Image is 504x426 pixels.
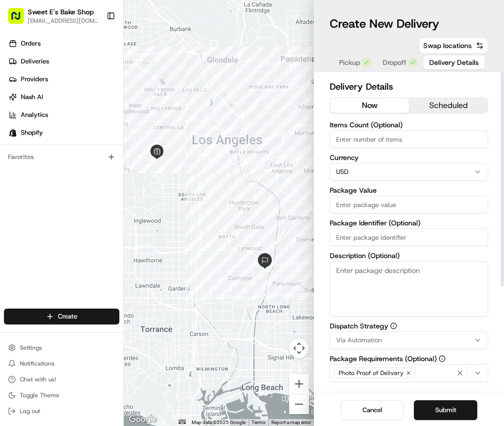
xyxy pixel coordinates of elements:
[10,40,180,55] p: Welcome 👋
[10,144,26,160] img: Joana Marie Avellanoza
[4,341,119,355] button: Settings
[409,98,488,113] button: scheduled
[4,36,123,52] a: Orders
[20,375,56,383] span: Chat with us!
[80,217,163,235] a: 💻API Documentation
[339,57,360,67] span: Pickup
[70,245,120,253] a: Powered byPylon
[10,10,30,30] img: Nash
[31,180,80,188] span: [PERSON_NAME]
[330,355,488,362] label: Package Requirements (Optional)
[6,217,80,235] a: 📗Knowledge Base
[84,222,92,230] div: 💻
[330,228,488,246] input: Enter package identifier
[10,222,18,230] div: 📗
[330,80,488,94] h2: Delivery Details
[4,404,119,418] button: Log out
[341,400,404,420] button: Cancel
[139,154,159,161] span: [DATE]
[390,322,397,329] button: Dispatch Strategy
[82,180,86,188] span: •
[4,373,119,386] button: Chat with us!
[271,420,311,425] a: Report a map error
[330,364,488,382] button: Photo Proof of Delivery
[21,128,43,137] span: Shopify
[45,105,136,112] div: We're available if you need us!
[330,219,488,226] label: Package Identifier (Optional)
[28,7,94,17] button: Sweet E's Bake Shop
[126,413,159,426] img: Google
[330,16,439,32] h1: Create New Delivery
[99,246,120,253] span: Pylon
[4,309,119,324] button: Create
[192,420,246,425] span: Map data ©2025 Google
[21,110,48,119] span: Analytics
[330,196,488,213] input: Enter package value
[20,360,54,368] span: Notifications
[4,4,102,28] button: Sweet E's Bake Shop[EMAIL_ADDRESS][DOMAIN_NAME]
[20,181,28,189] img: 1736555255976-a54dd68f-1ca7-489b-9aae-adbdc363a1c4
[330,154,488,161] label: Currency
[21,39,41,48] span: Orders
[330,331,488,349] button: Via Automation
[21,75,48,84] span: Providers
[20,344,42,352] span: Settings
[94,221,159,231] span: API Documentation
[4,149,119,165] div: Favorites
[20,221,76,231] span: Knowledge Base
[26,64,163,74] input: Clear
[439,355,446,362] button: Package Requirements (Optional)
[126,413,159,426] a: Open this area in Google Maps (opens a new window)
[45,95,162,105] div: Start new chat
[383,57,406,67] span: Dropoff
[4,388,119,402] button: Toggle Theme
[4,89,123,105] a: Nash AI
[339,369,403,377] span: Photo Proof of Delivery
[10,171,26,187] img: Liam S.
[58,312,77,321] span: Create
[20,407,40,415] span: Log out
[153,127,180,139] button: See all
[330,98,409,113] button: now
[289,374,309,394] button: Zoom in
[21,95,39,112] img: 5e9a9d7314ff4150bce227a61376b483.jpg
[10,129,63,137] div: Past conversations
[168,98,180,109] button: Start new chat
[4,125,123,141] a: Shopify
[20,154,28,162] img: 1736555255976-a54dd68f-1ca7-489b-9aae-adbdc363a1c4
[4,53,123,69] a: Deliveries
[289,394,309,414] button: Zoom out
[179,420,186,424] button: Keyboard shortcuts
[4,357,119,371] button: Notifications
[9,129,17,137] img: Shopify logo
[289,338,309,358] button: Map camera controls
[20,391,59,399] span: Toggle Theme
[330,322,488,329] label: Dispatch Strategy
[336,336,382,345] span: Via Automation
[330,187,488,194] label: Package Value
[330,121,488,128] label: Items Count (Optional)
[4,107,123,123] a: Analytics
[133,154,137,161] span: •
[28,17,99,25] button: [EMAIL_ADDRESS][DOMAIN_NAME]
[10,95,28,112] img: 1736555255976-a54dd68f-1ca7-489b-9aae-adbdc363a1c4
[21,93,43,102] span: Nash AI
[330,252,488,259] label: Description (Optional)
[31,154,131,161] span: [PERSON_NAME] [PERSON_NAME]
[4,71,123,87] a: Providers
[252,420,265,425] a: Terms
[330,130,488,148] input: Enter number of items
[88,180,108,188] span: [DATE]
[429,57,479,67] span: Delivery Details
[21,57,49,66] span: Deliveries
[423,41,472,51] span: Swap locations
[414,400,477,420] button: Submit
[419,38,488,53] button: Swap locations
